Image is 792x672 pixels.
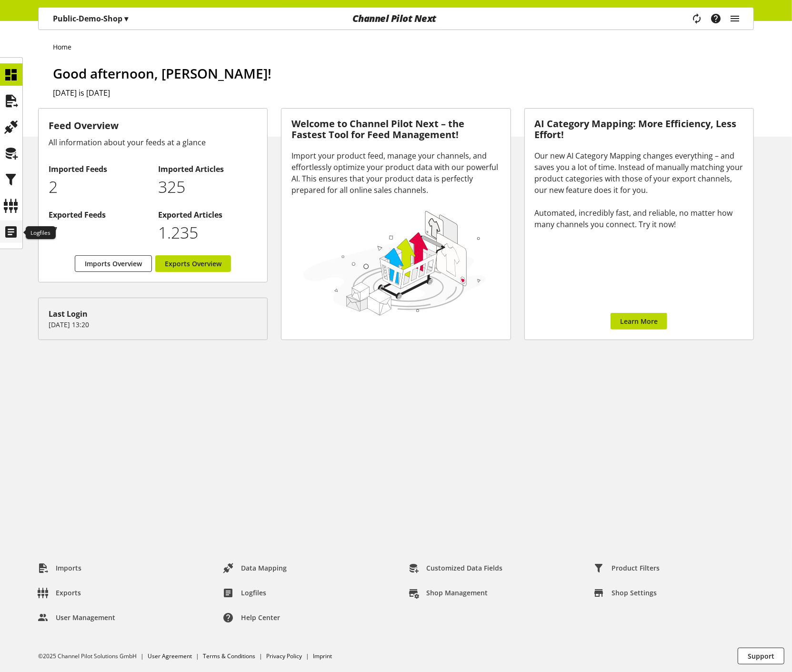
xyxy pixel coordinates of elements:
a: User Management [30,609,123,626]
p: Public-Demo-Shop [53,13,128,24]
span: ▾ [124,13,128,24]
a: Learn More [611,313,667,330]
a: Shop Settings [586,584,664,602]
span: Exports Overview [165,259,221,269]
a: Privacy Policy [266,652,302,660]
p: 1235 [158,221,258,245]
a: Shop Management [401,584,495,602]
span: Imports [56,563,81,573]
div: Logfiles [26,226,56,240]
a: Logfiles [216,584,274,602]
h2: Imported Feeds [49,163,148,175]
a: Imprint [313,652,332,660]
button: Support [738,648,784,664]
p: [DATE] 13:20 [49,320,257,330]
h3: Feed Overview [49,119,257,133]
span: Exports [56,588,81,598]
div: Import your product feed, manage your channels, and effortlessly optimize your product data with ... [291,150,500,196]
span: Shop Settings [612,588,657,598]
a: Imports [30,560,89,577]
a: Customized Data Fields [401,560,510,577]
span: Imports Overview [85,259,142,269]
a: Data Mapping [216,560,294,577]
div: Last Login [49,308,257,320]
a: Exports [30,584,89,602]
p: 2 [49,175,148,199]
span: Data Mapping [241,563,287,573]
span: Shop Management [426,588,488,598]
img: 78e1b9dcff1e8392d83655fcfc870417.svg [301,208,488,318]
span: Product Filters [612,563,660,573]
span: Learn More [620,316,658,326]
p: 7 [49,221,148,245]
li: ©2025 Channel Pilot Solutions GmbH [38,652,148,661]
div: Our new AI Category Mapping changes everything – and saves you a lot of time. Instead of manually... [535,150,743,230]
span: Good afternoon, [PERSON_NAME]! [53,64,271,82]
span: Customized Data Fields [426,563,502,573]
h2: Exported Articles [158,209,258,221]
div: All information about your feeds at a glance [49,137,257,148]
h2: [DATE] is [DATE] [53,87,754,99]
span: Logfiles [241,588,266,598]
span: Help center [241,612,280,622]
nav: main navigation [38,7,754,30]
a: User Agreement [148,652,192,660]
a: Imports Overview [75,255,152,272]
span: User Management [56,612,115,622]
h2: Exported Feeds [49,209,148,221]
span: Support [748,651,774,661]
h2: Imported Articles [158,163,258,175]
p: 325 [158,175,258,199]
a: Exports Overview [155,255,231,272]
h3: Welcome to Channel Pilot Next – the Fastest Tool for Feed Management! [291,119,500,140]
h3: AI Category Mapping: More Efficiency, Less Effort! [535,119,743,140]
a: Product Filters [586,560,667,577]
a: Help center [216,609,288,626]
a: Terms & Conditions [203,652,255,660]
